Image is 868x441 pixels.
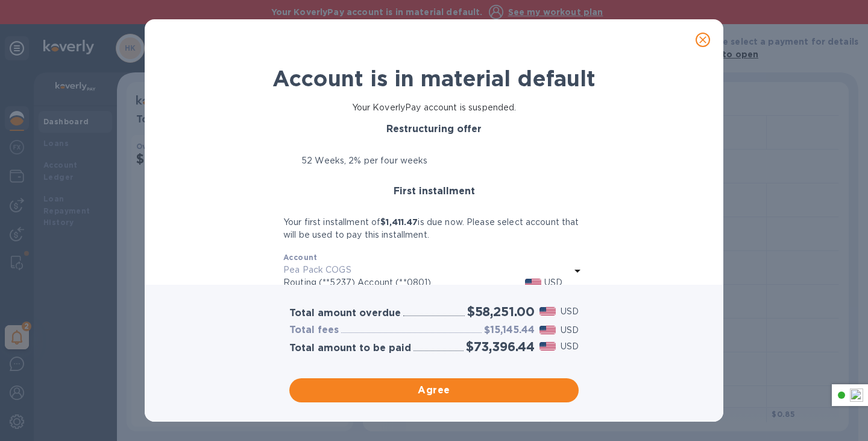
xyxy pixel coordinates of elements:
[283,264,570,276] p: Pea Pack COGS
[352,101,517,114] p: Your KoverlyPay account is suspended.
[561,305,579,318] p: USD
[283,216,585,241] p: Your first installment of is due now. Please select account that will be used to pay this install...
[394,185,475,197] b: First installment
[386,123,482,135] b: Restructuring offer
[467,304,535,319] h2: $58,251.00
[484,325,535,336] h3: $15,145.44
[539,307,556,316] img: USD
[539,326,556,334] img: USD
[283,276,525,289] p: Routing (**5237) Account (**0801)
[289,325,339,336] h3: Total fees
[283,253,318,262] b: Account
[289,308,401,319] h3: Total amount overdue
[289,378,579,402] button: Agree
[544,276,562,289] p: USD
[539,342,556,351] img: USD
[561,324,579,337] p: USD
[688,25,717,54] button: close
[272,65,596,92] b: Account is in material default
[289,343,411,354] h3: Total amount to be paid
[380,217,418,227] b: $1,411.47
[466,339,535,354] h2: $73,396.44
[525,279,541,287] img: USD
[301,154,428,167] p: 52 Weeks, 2% per four weeks
[561,340,579,353] p: USD
[299,383,569,398] span: Agree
